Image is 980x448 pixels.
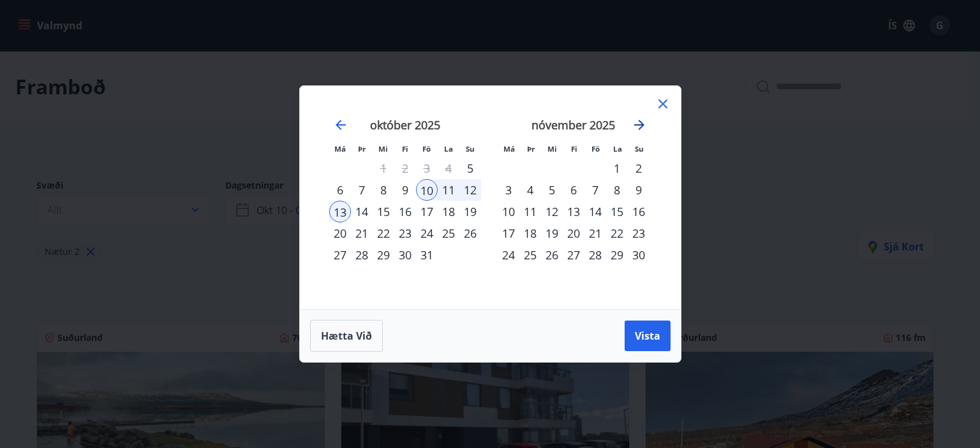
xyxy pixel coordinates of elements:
small: La [613,144,622,154]
div: 16 [628,201,650,222]
div: 21 [351,222,373,244]
td: Choose mánudagur, 20. október 2025 as your check-in date. It’s available. [329,222,351,244]
div: 17 [416,201,438,222]
span: Hætta við [321,329,372,343]
td: Choose sunnudagur, 26. október 2025 as your check-in date. It’s available. [459,222,481,244]
div: 29 [606,244,628,266]
td: Choose laugardagur, 22. nóvember 2025 as your check-in date. It’s available. [606,222,628,244]
td: Choose fimmtudagur, 30. október 2025 as your check-in date. It’s available. [394,244,416,266]
td: Choose föstudagur, 21. nóvember 2025 as your check-in date. It’s available. [584,222,606,244]
td: Choose laugardagur, 25. október 2025 as your check-in date. It’s available. [438,222,459,244]
small: Þr [358,144,366,154]
div: 26 [459,222,481,244]
td: Not available. föstudagur, 3. október 2025 [416,157,438,179]
td: Choose mánudagur, 17. nóvember 2025 as your check-in date. It’s available. [498,222,519,244]
div: 11 [438,179,459,201]
div: 23 [628,222,650,244]
div: 3 [498,179,519,201]
td: Choose miðvikudagur, 29. október 2025 as your check-in date. It’s available. [373,244,394,266]
div: 29 [373,244,394,266]
div: 17 [498,222,519,244]
div: 13 [329,201,351,222]
div: 19 [541,222,563,244]
div: 22 [373,222,394,244]
td: Choose föstudagur, 14. nóvember 2025 as your check-in date. It’s available. [584,201,606,222]
div: 30 [628,244,650,266]
td: Selected as start date. föstudagur, 10. október 2025 [416,179,438,201]
td: Choose mánudagur, 24. nóvember 2025 as your check-in date. It’s available. [498,244,519,266]
small: Mi [378,144,388,154]
div: 25 [438,222,459,244]
td: Choose föstudagur, 31. október 2025 as your check-in date. It’s available. [416,244,438,266]
div: 1 [606,157,628,179]
div: 14 [351,201,373,222]
div: 23 [394,222,416,244]
td: Choose laugardagur, 29. nóvember 2025 as your check-in date. It’s available. [606,244,628,266]
div: 7 [351,179,373,201]
div: Calendar [315,101,665,294]
td: Choose fimmtudagur, 13. nóvember 2025 as your check-in date. It’s available. [563,201,584,222]
td: Choose laugardagur, 1. nóvember 2025 as your check-in date. It’s available. [606,157,628,179]
div: 8 [606,179,628,201]
td: Choose fimmtudagur, 20. nóvember 2025 as your check-in date. It’s available. [563,222,584,244]
div: 30 [394,244,416,266]
div: 16 [394,201,416,222]
td: Choose miðvikudagur, 15. október 2025 as your check-in date. It’s available. [373,201,394,222]
div: 28 [351,244,373,266]
td: Choose mánudagur, 27. október 2025 as your check-in date. It’s available. [329,244,351,266]
small: Fi [571,144,577,154]
td: Choose þriðjudagur, 28. október 2025 as your check-in date. It’s available. [351,244,373,266]
td: Choose miðvikudagur, 12. nóvember 2025 as your check-in date. It’s available. [541,201,563,222]
td: Choose sunnudagur, 2. nóvember 2025 as your check-in date. It’s available. [628,157,650,179]
small: Fö [591,144,600,154]
small: Þr [527,144,535,154]
td: Choose miðvikudagur, 22. október 2025 as your check-in date. It’s available. [373,222,394,244]
div: 24 [498,244,519,266]
td: Choose sunnudagur, 5. október 2025 as your check-in date. It’s available. [459,157,481,179]
div: 9 [394,179,416,201]
div: 6 [563,179,584,201]
td: Choose laugardagur, 15. nóvember 2025 as your check-in date. It’s available. [606,201,628,222]
td: Choose mánudagur, 10. nóvember 2025 as your check-in date. It’s available. [498,201,519,222]
td: Not available. miðvikudagur, 1. október 2025 [373,157,394,179]
small: Su [466,144,475,154]
td: Choose miðvikudagur, 5. nóvember 2025 as your check-in date. It’s available. [541,179,563,201]
div: 13 [563,201,584,222]
small: Fö [422,144,431,154]
td: Choose fimmtudagur, 23. október 2025 as your check-in date. It’s available. [394,222,416,244]
td: Choose þriðjudagur, 25. nóvember 2025 as your check-in date. It’s available. [519,244,541,266]
td: Choose fimmtudagur, 16. október 2025 as your check-in date. It’s available. [394,201,416,222]
td: Choose mánudagur, 3. nóvember 2025 as your check-in date. It’s available. [498,179,519,201]
td: Choose sunnudagur, 23. nóvember 2025 as your check-in date. It’s available. [628,222,650,244]
div: 31 [416,244,438,266]
div: 6 [329,179,351,201]
span: Vista [635,329,660,343]
div: 26 [541,244,563,266]
td: Choose föstudagur, 17. október 2025 as your check-in date. It’s available. [416,201,438,222]
div: 10 [416,179,438,201]
div: Move backward to switch to the previous month. [333,117,348,133]
td: Choose miðvikudagur, 8. október 2025 as your check-in date. It’s available. [373,179,394,201]
td: Not available. laugardagur, 4. október 2025 [438,157,459,179]
div: 5 [541,179,563,201]
small: Má [503,144,515,154]
div: 28 [584,244,606,266]
td: Choose þriðjudagur, 7. október 2025 as your check-in date. It’s available. [351,179,373,201]
td: Selected. sunnudagur, 12. október 2025 [459,179,481,201]
small: Mi [547,144,557,154]
td: Not available. fimmtudagur, 2. október 2025 [394,157,416,179]
div: Move forward to switch to the next month. [632,117,647,133]
div: 20 [563,222,584,244]
div: 24 [416,222,438,244]
div: 10 [498,201,519,222]
strong: október 2025 [370,117,440,133]
div: 7 [584,179,606,201]
td: Choose sunnudagur, 19. október 2025 as your check-in date. It’s available. [459,201,481,222]
td: Choose miðvikudagur, 26. nóvember 2025 as your check-in date. It’s available. [541,244,563,266]
td: Choose sunnudagur, 9. nóvember 2025 as your check-in date. It’s available. [628,179,650,201]
div: 25 [519,244,541,266]
div: 9 [628,179,650,201]
td: Selected. laugardagur, 11. október 2025 [438,179,459,201]
div: 27 [329,244,351,266]
div: 15 [373,201,394,222]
